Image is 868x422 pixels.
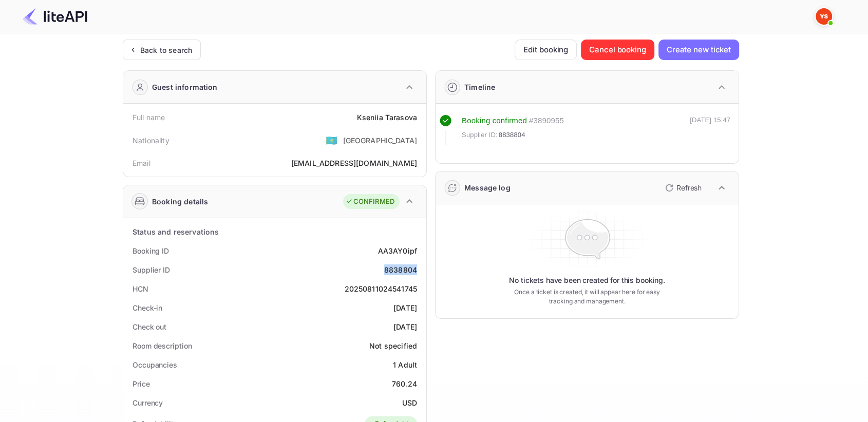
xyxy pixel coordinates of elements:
div: [DATE] [393,302,417,313]
p: No tickets have been created for this booking. [509,275,665,285]
p: Once a ticket is created, it will appear here for easy tracking and management. [506,287,668,306]
img: Yandex Support [816,8,832,25]
div: [EMAIL_ADDRESS][DOMAIN_NAME] [291,158,417,168]
div: Not specified [369,340,417,351]
div: Booking confirmed [462,115,527,127]
div: Email [133,158,150,168]
div: Timeline [464,82,495,92]
div: Occupancies [133,359,177,370]
div: 8838804 [384,264,417,275]
button: Refresh [659,180,706,196]
div: Booking details [152,196,208,207]
div: Nationality [133,135,169,146]
div: Status and reservations [133,226,219,237]
div: 760.24 [392,378,417,389]
div: USD [402,397,417,408]
div: Booking ID [133,245,169,256]
div: Supplier ID [133,264,170,275]
div: Back to search [140,45,192,55]
span: United States [326,131,337,149]
div: [DATE] 15:47 [690,115,730,145]
span: Supplier ID: [462,130,498,140]
div: Price [133,378,150,389]
img: LiteAPI Logo [23,8,87,25]
div: Guest information [152,82,218,92]
span: 8838804 [499,130,525,140]
button: Edit booking [515,40,577,60]
div: 1 Adult [393,359,417,370]
p: Refresh [676,182,702,193]
div: Check out [133,321,166,332]
div: Currency [133,397,163,408]
div: Full name [133,112,165,123]
div: CONFIRMED [346,197,394,207]
div: Room description [133,340,192,351]
button: Create new ticket [658,40,739,60]
div: Kseniia Tarasova [357,112,417,123]
div: AA3AY0ipf [378,245,417,256]
div: Check-in [133,302,162,313]
div: HCN [133,283,148,294]
div: Message log [464,182,511,193]
div: [DATE] [393,321,417,332]
div: 20250811024541745 [344,283,417,294]
div: # 3890955 [529,115,564,127]
div: [GEOGRAPHIC_DATA] [343,135,417,146]
button: Cancel booking [581,40,654,60]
